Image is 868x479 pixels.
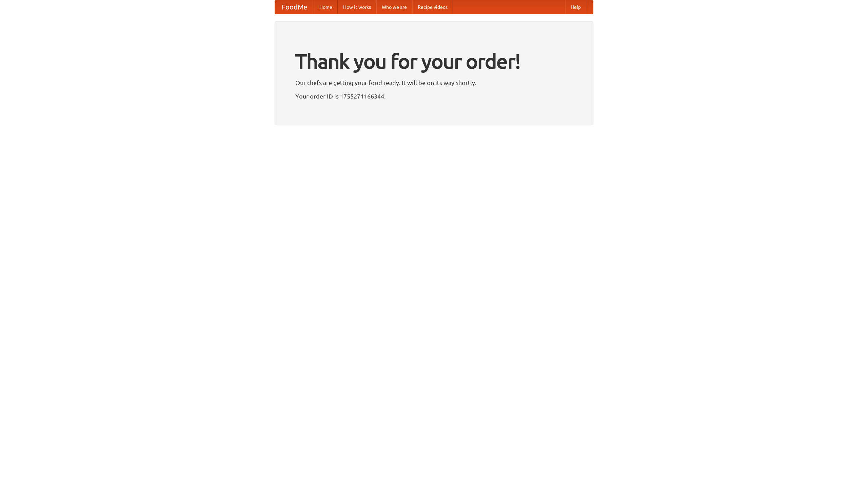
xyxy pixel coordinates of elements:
a: Help [565,0,586,14]
a: FoodMe [275,0,314,14]
h1: Thank you for your order! [295,45,573,78]
a: Home [314,0,338,14]
a: Recipe videos [412,0,453,14]
a: How it works [338,0,376,14]
p: Our chefs are getting your food ready. It will be on its way shortly. [295,78,573,88]
p: Your order ID is 1755271166344. [295,91,573,101]
a: Who we are [376,0,412,14]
